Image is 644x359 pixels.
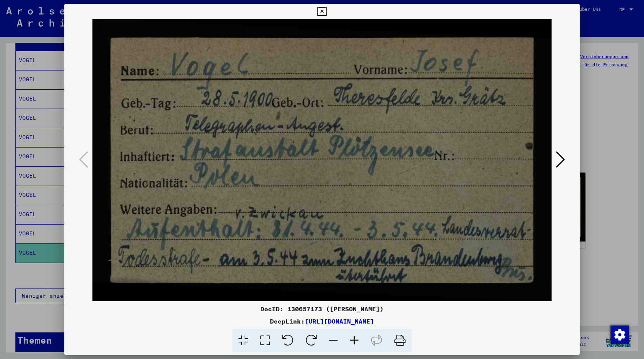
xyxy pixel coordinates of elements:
[610,325,629,344] div: Zustimmung ändern
[64,304,580,314] div: DocID: 130657173 ([PERSON_NAME])
[305,317,374,325] a: [URL][DOMAIN_NAME]
[64,317,580,326] div: DeepLink:
[91,19,553,301] img: 001.jpg
[610,325,629,344] img: Zustimmung ändern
